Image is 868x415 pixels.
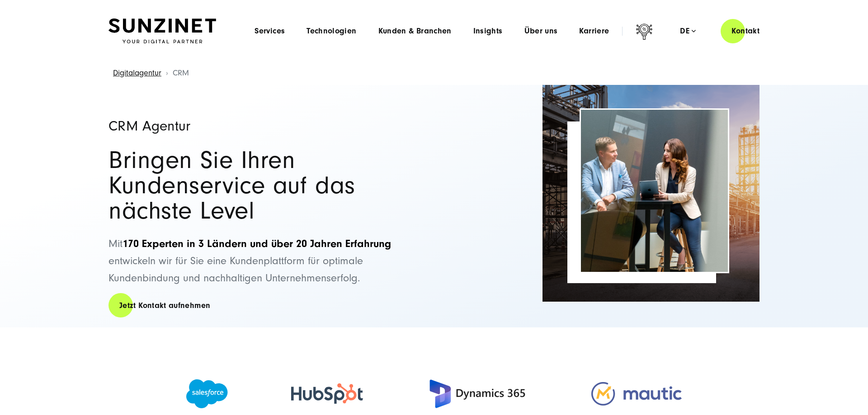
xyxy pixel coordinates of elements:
[307,27,356,36] a: Technologien
[123,238,391,250] strong: 170 Experten in 3 Ländern und über 20 Jahren Erfahrung
[542,85,759,302] img: Full-Service CRM Agentur SUNZINET
[291,383,363,404] img: HubSpot Gold Partner Agentur - Full-Service CRM Agentur SUNZINET
[113,68,161,78] a: Digitalagentur
[186,379,228,408] img: Salesforce Partner Agentur - Full-Service CRM Agentur SUNZINET
[473,27,503,36] a: Insights
[579,27,609,36] a: Karriere
[108,85,425,327] div: Mit entwickeln wir für Sie eine Kundenplattform für optimale Kundenbindung und nachhaltigen Unter...
[173,68,189,78] span: CRM
[581,110,728,272] img: CRM Agentur Header | Kunde und Berater besprechen etwas an einem Laptop
[108,19,216,44] img: SUNZINET Full Service Digital Agentur
[108,119,425,133] h1: CRM Agentur
[108,293,221,318] a: Jetzt Kontakt aufnehmen
[255,27,285,36] a: Services
[680,27,696,36] div: de
[591,382,682,406] img: Mautic Agentur - Full-Service CRM Agentur SUNZINET
[108,148,425,224] h2: Bringen Sie Ihren Kundenservice auf das nächste Level
[721,18,770,44] a: Kontakt
[378,27,452,36] a: Kunden & Branchen
[524,27,558,36] a: Über uns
